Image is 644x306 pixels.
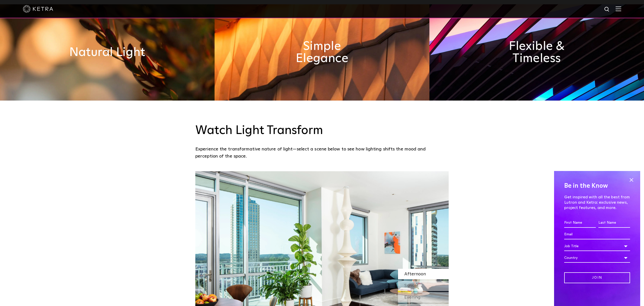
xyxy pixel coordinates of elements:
[564,181,630,191] h4: Be in the Know
[69,46,145,59] h2: Natural Light
[283,40,361,65] h2: Simple Elegance
[564,272,630,283] input: Join
[564,241,630,251] div: Job Title
[604,6,610,13] img: search icon
[564,218,596,228] input: First Name
[429,4,644,101] img: flexible_timeless_ketra
[616,6,621,11] img: Hamburger%20Nav.svg
[195,123,449,138] h3: Watch Light Transform
[564,253,630,263] div: Country
[23,5,53,13] img: ketra-logo-2019-white
[498,40,575,65] h2: Flexible & Timeless
[215,4,429,101] img: simple_elegance
[404,295,421,300] span: Evening
[564,230,630,239] input: Email
[195,146,446,160] p: Experience the transformative nature of light—select a scene below to see how lighting shifts the...
[598,218,630,228] input: Last Name
[404,272,426,276] span: Afternoon
[404,283,419,288] span: Sunset
[564,195,630,210] p: Get inspired with all the best from Lutron and Ketra: exclusive news, project features, and more.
